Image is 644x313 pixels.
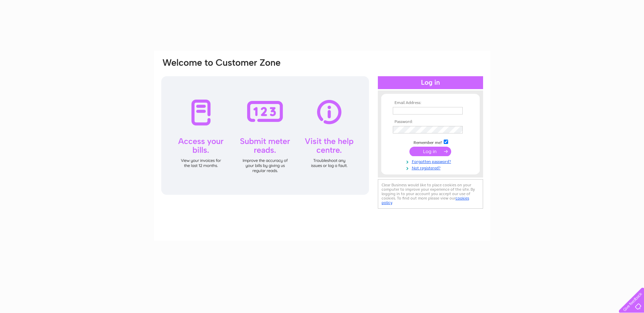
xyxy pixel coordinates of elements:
[391,120,470,124] th: Password:
[378,179,483,209] div: Clear Business would like to place cookies on your computer to improve your experience of the sit...
[393,164,470,171] a: Not registered?
[393,158,470,164] a: Forgotten password?
[409,147,451,156] input: Submit
[391,139,470,145] td: Remember me?
[382,196,469,205] a: cookies policy
[391,101,470,105] th: Email Address:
